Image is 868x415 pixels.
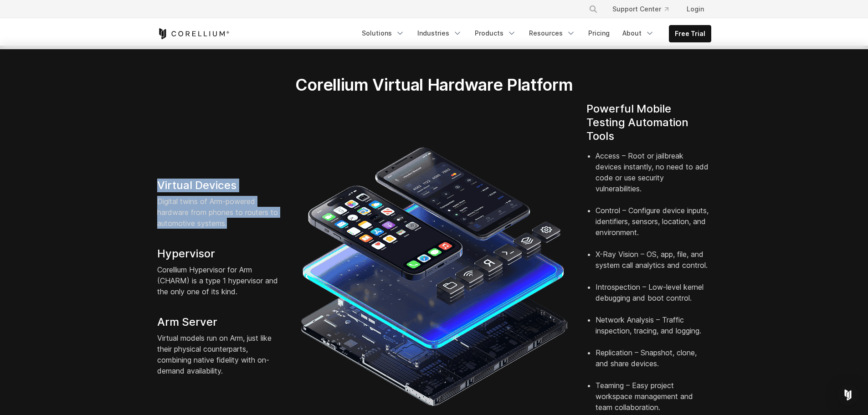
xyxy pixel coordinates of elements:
[837,384,859,406] div: Open Intercom Messenger
[469,25,522,41] a: Products
[596,150,711,205] li: Access – Root or jailbreak devices instantly, no need to add code or use security vulnerabilities.
[412,25,467,41] a: Industries
[596,347,711,380] li: Replication – Snapshot, clone, and share devices.
[596,314,711,347] li: Network Analysis – Traffic inspection, tracing, and logging.
[605,1,676,17] a: Support Center
[585,1,601,17] button: Search
[356,25,711,42] div: Navigation Menu
[300,143,568,410] img: iPhone and Android virtual machine and testing tools
[157,333,282,376] p: Virtual models run on Arm, just like their physical counterparts, combining native fidelity with ...
[157,179,282,192] h4: Virtual Devices
[252,75,616,95] h2: Corellium Virtual Hardware Platform
[617,25,660,41] a: About
[356,25,410,41] a: Solutions
[157,247,282,261] h4: Hypervisor
[596,249,711,282] li: X-Ray Vision – OS, app, file, and system call analytics and control.
[578,1,711,17] div: Navigation Menu
[596,205,711,249] li: Control – Configure device inputs, identifiers, sensors, location, and environment.
[679,1,711,17] a: Login
[669,26,711,42] a: Free Trial
[524,25,581,41] a: Resources
[596,282,711,314] li: Introspection – Low-level kernel debugging and boot control.
[157,264,282,297] p: Corellium Hypervisor for Arm (CHARM) is a type 1 hypervisor and the only one of its kind.
[157,196,282,229] p: Digital twins of Arm-powered hardware from phones to routers to automotive systems.
[157,28,230,39] a: Corellium Home
[586,102,711,143] h4: Powerful Mobile Testing Automation Tools
[583,25,615,41] a: Pricing
[157,315,282,329] h4: Arm Server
